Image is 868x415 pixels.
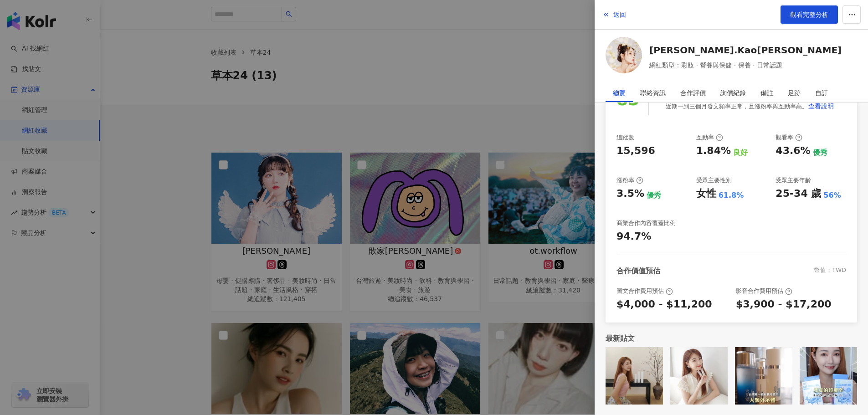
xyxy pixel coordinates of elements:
div: 最新貼文 [606,333,857,343]
div: 優秀 [647,190,661,200]
div: $3,900 - $17,200 [736,297,832,312]
div: 3.5% [616,187,644,201]
img: post-image [800,347,857,405]
div: 影音合作費用預估 [736,287,792,295]
div: 優秀 [813,148,827,158]
div: 詢價紀錄 [720,84,746,102]
img: post-image [606,347,663,405]
div: 女性 [696,187,716,201]
div: 幣值：TWD [814,266,846,276]
img: post-image [670,347,728,405]
div: 合作評價 [680,84,706,102]
div: 1.84% [696,144,731,158]
div: 觀看率 [776,133,802,142]
div: 合作價值預估 [616,266,660,276]
div: 56% [823,190,841,200]
span: 返回 [613,11,626,18]
button: 查看說明 [808,97,834,115]
button: 返回 [602,5,627,24]
div: 圖文合作費用預估 [616,287,673,295]
div: 受眾主要性別 [696,176,732,184]
a: 觀看完整分析 [781,5,838,24]
span: 查看說明 [808,102,834,110]
div: 94.7% [616,230,651,244]
div: 備註 [760,84,773,102]
span: 觀看完整分析 [790,11,828,18]
div: 受眾主要年齡 [776,176,811,184]
div: 聯絡資訊 [640,84,666,102]
div: 互動率 [696,133,723,142]
div: 61.8% [719,190,744,200]
div: 漲粉率 [616,176,643,184]
a: [PERSON_NAME].Kao[PERSON_NAME] [649,44,842,56]
div: 追蹤數 [616,133,634,142]
img: KOL Avatar [606,37,642,73]
span: 網紅類型：彩妝 · 營養與保健 · 保養 · 日常話題 [649,60,842,70]
div: 43.6% [776,144,810,158]
div: 自訂 [815,84,828,102]
div: 足跡 [788,84,801,102]
div: 近期一到三個月發文頻率正常，且漲粉率與互動率高。 [666,97,834,115]
div: 15,596 [616,144,655,158]
img: post-image [735,347,792,405]
a: KOL Avatar [606,37,642,77]
div: 總覽 [613,84,626,102]
div: $4,000 - $11,200 [616,297,712,312]
div: 商業合作內容覆蓋比例 [616,219,676,227]
div: 良好 [733,148,748,158]
div: 25-34 歲 [776,187,821,201]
